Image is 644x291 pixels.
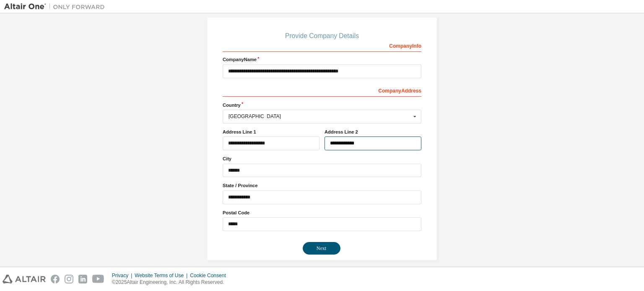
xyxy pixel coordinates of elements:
div: [GEOGRAPHIC_DATA] [229,114,411,119]
img: instagram.svg [65,275,73,283]
label: Company Name [223,56,421,63]
img: altair_logo.svg [3,275,46,283]
button: Next [303,242,340,255]
label: Address Line 2 [325,129,421,135]
div: Company Address [223,83,421,97]
label: Country [223,102,421,108]
img: facebook.svg [51,275,60,283]
label: Address Line 1 [223,129,319,135]
div: Provide Company Details [223,33,421,39]
img: Altair One [4,3,109,11]
img: youtube.svg [92,275,104,283]
img: linkedin.svg [78,275,87,283]
label: State / Province [223,182,421,189]
div: Website Terms of Use [135,272,190,279]
div: Privacy [112,272,135,279]
label: Postal Code [223,209,421,216]
label: City [223,155,421,162]
div: Cookie Consent [190,272,231,279]
div: Company Info [223,39,421,52]
p: © 2025 Altair Engineering, Inc. All Rights Reserved. [112,279,231,286]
